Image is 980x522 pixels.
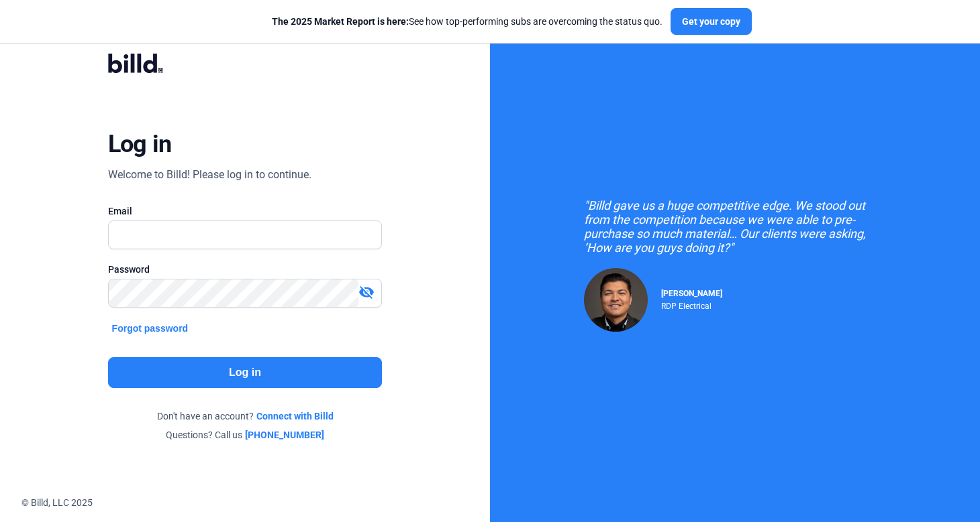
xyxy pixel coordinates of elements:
[661,298,722,311] div: RDP Electrical
[108,129,172,159] div: Log in
[256,409,334,423] a: Connect with Billd
[245,428,324,442] a: [PHONE_NUMBER]
[358,284,375,300] mat-icon: visibility_off
[584,268,648,332] img: Raul Pacheco
[272,15,663,28] div: See how top-performing subs are overcoming the status quo.
[671,8,752,35] button: Get your copy
[108,263,383,276] div: Password
[584,198,886,255] div: "Billd gave us a huge competitive edge. We stood out from the competition because we were able to...
[108,428,383,442] div: Questions? Call us
[108,321,193,336] button: Forgot password
[108,204,383,218] div: Email
[108,167,311,183] div: Welcome to Billd! Please log in to continue.
[272,16,409,27] span: The 2025 Market Report is here:
[108,409,383,423] div: Don't have an account?
[108,357,383,388] button: Log in
[661,289,722,298] span: [PERSON_NAME]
